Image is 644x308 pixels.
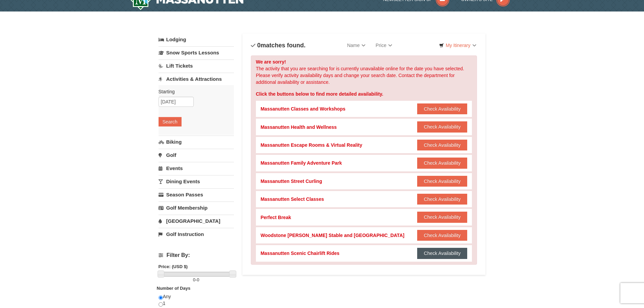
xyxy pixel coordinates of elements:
button: Search [159,117,182,126]
label: Starting [159,88,229,95]
a: Biking [159,136,234,148]
span: 0 [193,277,195,282]
div: Massanutten Escape Rooms & Virtual Reality [261,142,362,148]
button: Check Availability [417,212,468,222]
a: Events [159,162,234,174]
div: The activity that you are searching for is currently unavailable online for the date you have sel... [251,55,477,265]
div: Click the buttons below to find more detailed availability. [256,91,472,97]
a: Season Passes [159,188,234,201]
div: Massanutten Family Adventure Park [261,160,342,166]
h4: matches found. [251,42,306,49]
a: Lodging [159,33,234,46]
a: Golf [159,149,234,161]
span: 0 [257,42,261,49]
a: Golf Instruction [159,228,234,240]
a: Snow Sports Lessons [159,46,234,59]
div: Massanutten Health and Wellness [261,124,337,131]
a: Dining Events [159,175,234,188]
button: Check Availability [417,176,468,187]
button: Check Availability [417,230,468,241]
button: Check Availability [417,194,468,205]
button: Check Availability [417,158,468,168]
label: - [159,277,234,283]
div: Woodstone [PERSON_NAME] Stable and [GEOGRAPHIC_DATA] [261,232,404,239]
div: Massanutten Scenic Chairlift Rides [261,250,339,257]
a: Activities & Attractions [159,73,234,85]
a: Lift Tickets [159,60,234,72]
a: [GEOGRAPHIC_DATA] [159,215,234,227]
a: Name [342,39,371,52]
strong: Number of Days [157,286,191,291]
button: Check Availability [417,103,468,114]
strong: We are sorry! [256,59,286,65]
h4: Filter By: [159,252,234,258]
button: Check Availability [417,140,468,150]
div: Massanutten Street Curling [261,178,322,185]
div: Perfect Break [261,214,291,221]
a: Golf Membership [159,202,234,214]
a: Price [371,39,397,52]
button: Check Availability [417,248,468,259]
a: My Itinerary [435,40,480,50]
div: Massanutten Classes and Workshops [261,105,345,112]
div: Massanutten Select Classes [261,196,324,203]
span: 0 [197,277,199,282]
strong: Price: (USD $) [159,264,188,269]
button: Check Availability [417,121,468,132]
